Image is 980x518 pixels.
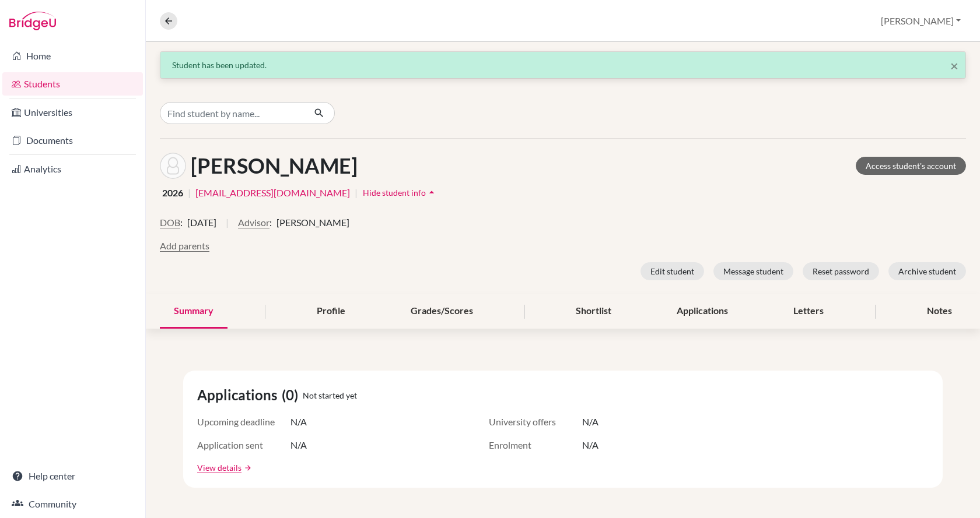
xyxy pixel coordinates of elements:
span: (0) [282,385,303,406]
button: Advisor [238,216,269,230]
a: Students [2,72,143,96]
button: [PERSON_NAME] [876,10,966,32]
span: | [188,186,191,200]
img: Bridge-U [9,12,56,30]
div: Profile [303,294,359,329]
i: arrow_drop_up [426,186,437,198]
button: Edit student [640,262,704,280]
span: N/A [582,438,598,452]
div: Grades/Scores [397,294,487,329]
span: N/A [582,415,598,429]
input: Find student by name... [160,102,304,124]
span: N/A [290,415,307,429]
div: Letters [779,294,838,329]
span: | [226,216,229,239]
span: : [269,216,272,230]
a: View details [197,461,242,474]
button: Reset password [803,262,879,280]
span: | [355,186,358,200]
img: Klára Galácz's avatar [160,153,186,179]
a: Universities [2,101,143,124]
span: N/A [290,438,307,452]
h1: [PERSON_NAME] [191,153,358,178]
span: Upcoming deadline [197,415,290,429]
a: arrow_forward [242,464,252,472]
span: Application sent [197,438,290,452]
button: Add parents [160,239,209,253]
a: Analytics [2,157,143,181]
span: 2026 [162,186,183,200]
span: Hide student info [363,188,426,198]
span: × [950,57,958,74]
button: Hide student infoarrow_drop_up [362,184,438,202]
span: : [180,216,183,230]
span: Enrolment [489,438,582,452]
button: Archive student [888,262,966,280]
div: Shortlist [562,294,625,329]
button: Message student [713,262,793,280]
div: Summary [160,294,228,329]
div: Notes [913,294,966,329]
a: Access student's account [856,157,966,175]
div: Student has been updated. [172,59,954,71]
span: Not started yet [303,389,357,401]
span: Applications [197,385,282,406]
span: [PERSON_NAME] [276,216,349,230]
a: Documents [2,129,143,152]
button: Close [950,59,958,73]
span: University offers [489,415,582,429]
span: [DATE] [187,216,216,230]
a: Home [2,44,143,68]
button: DOB [160,216,180,230]
div: Applications [663,294,742,329]
a: Community [2,492,143,516]
a: Help center [2,464,143,488]
a: [EMAIL_ADDRESS][DOMAIN_NAME] [195,186,350,200]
